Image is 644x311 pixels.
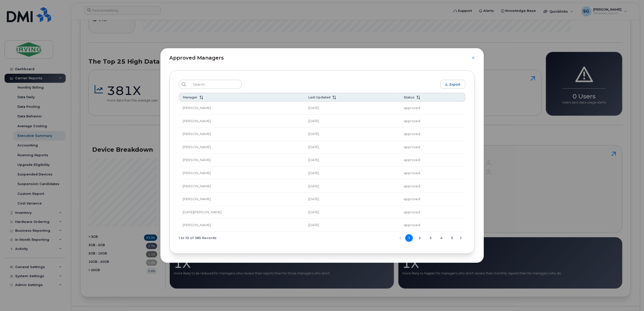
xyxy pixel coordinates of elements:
td: [PERSON_NAME] [179,141,304,154]
button: Close [472,56,475,59]
td: approved [400,206,465,219]
td: [DATE] [304,219,400,232]
td: [PERSON_NAME] [179,180,304,193]
td: [DATE] [304,167,400,180]
td: approved [400,141,465,154]
button: Page 2 [416,234,424,242]
td: [PERSON_NAME] [179,167,304,180]
td: [DATE] [304,101,400,115]
td: [DATE] [304,206,400,219]
td: [PERSON_NAME] [179,153,304,167]
button: Page 3 [427,234,435,242]
td: [PERSON_NAME] [179,127,304,141]
td: [DATE] [304,115,400,128]
td: [DATE] [304,153,400,167]
td: approved [400,193,465,206]
button: Next Page [457,234,465,242]
td: [DATE] [304,127,400,141]
span: Last Updated [308,95,330,99]
td: [PERSON_NAME] [179,193,304,206]
td: approved [400,115,465,128]
td: [DATE] [304,141,400,154]
span: Manager [183,95,198,99]
span: Status [404,95,415,99]
input: Search... [188,80,242,89]
td: approved [400,153,465,167]
span: Export [450,83,461,86]
td: [PERSON_NAME] [179,115,304,128]
td: approved [400,180,465,193]
td: [DATE] [304,180,400,193]
button: Page 5 [448,234,456,242]
td: approved [400,167,465,180]
button: Export [440,80,465,89]
td: [PERSON_NAME] [179,219,304,232]
td: approved [400,219,465,232]
button: Page 1 [405,234,413,242]
td: approved [400,101,465,115]
span: Approved Managers [170,54,224,62]
td: [PERSON_NAME] [179,101,304,115]
td: [DATE] [304,193,400,206]
span: 1 to 10 of 385 Records [179,234,217,242]
td: [DATE][PERSON_NAME] [179,206,304,219]
td: approved [400,127,465,141]
button: Page 4 [438,234,445,242]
